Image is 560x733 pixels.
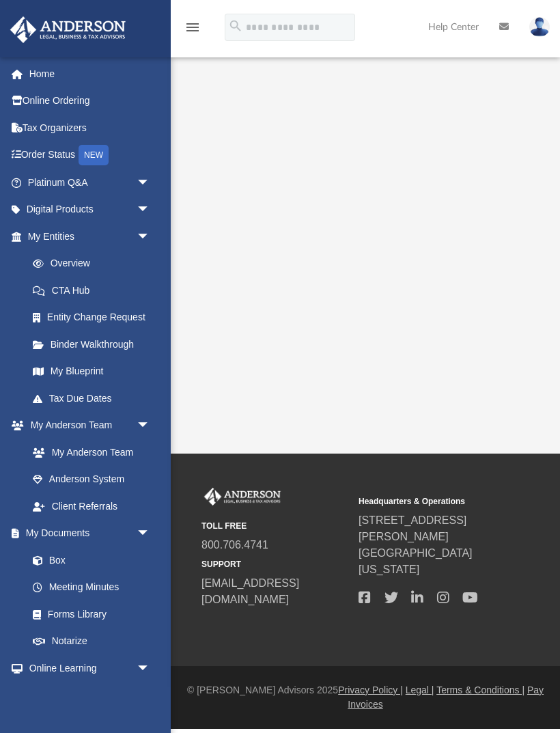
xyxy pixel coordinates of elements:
small: Headquarters & Operations [359,495,506,508]
a: Terms & Conditions | [436,684,524,695]
i: menu [184,19,201,36]
img: User Pic [529,17,550,37]
a: My Entitiesarrow_drop_down [10,223,171,250]
a: Online Learningarrow_drop_down [10,654,164,682]
a: Tax Organizers [10,114,171,141]
a: Digital Productsarrow_drop_down [10,196,171,223]
a: Privacy Policy | [338,684,403,695]
a: Overview [19,250,171,277]
a: Online Ordering [10,87,171,115]
img: Anderson Advisors Platinum Portal [6,16,130,43]
span: arrow_drop_down [137,196,164,224]
span: arrow_drop_down [137,223,164,251]
i: search [228,18,243,33]
a: Entity Change Request [19,304,171,331]
a: 800.706.4741 [201,539,268,551]
a: Box [19,547,157,574]
a: CTA Hub [19,277,171,304]
a: Platinum Q&Aarrow_drop_down [10,169,171,196]
a: Courses [19,682,164,709]
a: Client Referrals [19,493,164,520]
div: © [PERSON_NAME] Advisors 2025 [171,683,560,712]
a: Home [10,60,171,87]
img: Anderson Advisors Platinum Portal [201,488,283,506]
a: [GEOGRAPHIC_DATA][US_STATE] [359,547,473,575]
a: My Anderson Team [19,439,157,466]
span: arrow_drop_down [137,654,164,682]
a: [STREET_ADDRESS][PERSON_NAME] [359,514,466,542]
a: Pay Invoices [348,684,544,710]
small: SUPPORT [201,558,349,570]
a: Order StatusNEW [10,141,171,169]
a: [EMAIL_ADDRESS][DOMAIN_NAME] [201,577,299,605]
a: My Anderson Teamarrow_drop_down [10,412,164,439]
span: arrow_drop_down [137,520,164,548]
a: Notarize [19,628,164,655]
a: My Blueprint [19,358,164,385]
a: Meeting Minutes [19,574,164,601]
span: arrow_drop_down [137,412,164,440]
a: Legal | [406,684,434,695]
div: NEW [79,145,109,165]
a: menu [184,26,201,36]
a: Forms Library [19,600,157,628]
span: arrow_drop_down [137,169,164,197]
a: Anderson System [19,466,164,493]
a: Binder Walkthrough [19,331,171,358]
a: Tax Due Dates [19,385,171,412]
small: TOLL FREE [201,520,349,532]
a: My Documentsarrow_drop_down [10,520,164,547]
